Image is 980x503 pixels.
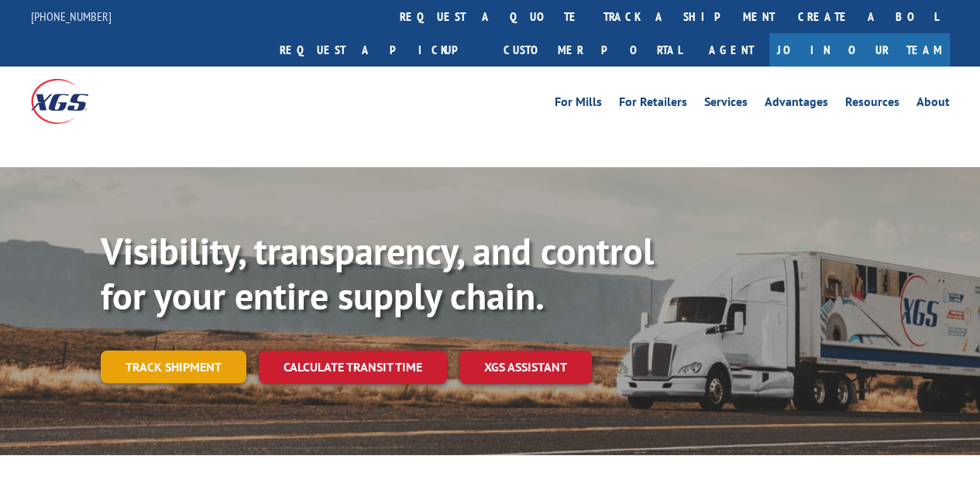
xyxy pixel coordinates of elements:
[101,351,246,383] a: Track shipment
[31,9,112,24] a: [PHONE_NUMBER]
[459,351,592,384] a: XGS ASSISTANT
[259,351,447,384] a: Calculate transit time
[845,96,899,113] a: Resources
[619,96,687,113] a: For Retailers
[492,33,693,67] a: Customer Portal
[916,96,950,113] a: About
[765,96,828,113] a: Advantages
[268,33,492,67] a: Request a pickup
[769,33,950,67] a: Join Our Team
[555,96,602,113] a: For Mills
[693,33,769,67] a: Agent
[101,227,654,320] b: Visibility, transparency, and control for your entire supply chain.
[704,96,748,113] a: Services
